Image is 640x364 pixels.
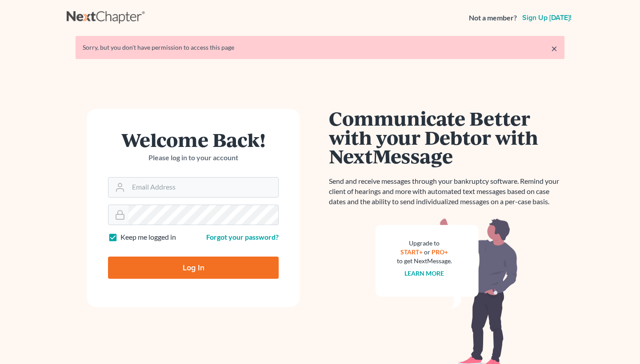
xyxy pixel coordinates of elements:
p: Please log in to your account [108,153,279,163]
div: Sorry, but you don't have permission to access this page [83,43,557,52]
input: Log In [108,257,279,279]
div: to get NextMessage. [397,257,452,265]
input: Email Address [128,178,278,197]
strong: Not a member? [469,13,517,23]
a: START+ [401,248,423,256]
div: Upgrade to [397,239,452,248]
a: PRO+ [432,248,448,256]
h1: Welcome Back! [108,130,279,149]
a: × [551,43,557,54]
p: Send and receive messages through your bankruptcy software. Remind your client of hearings and mo... [329,176,564,207]
label: Keep me logged in [120,232,176,242]
a: Learn more [405,269,444,277]
a: Sign up [DATE]! [520,14,573,21]
a: Forgot your password? [206,233,279,241]
h1: Communicate Better with your Debtor with NextMessage [329,109,564,166]
span: or [424,248,431,256]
